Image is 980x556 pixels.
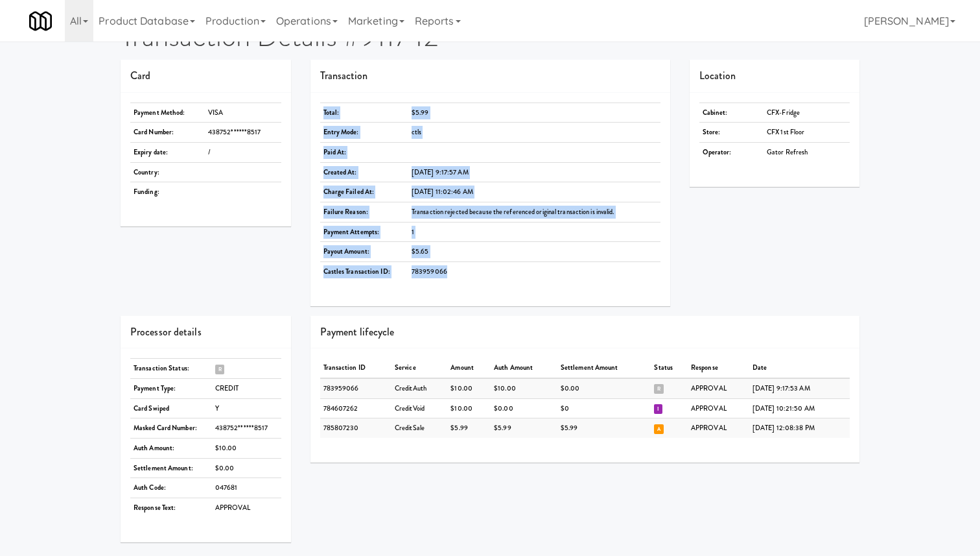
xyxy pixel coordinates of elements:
[205,142,281,162] td: /
[408,262,660,282] td: 783959066
[408,222,660,242] td: 1
[391,358,447,378] th: Service
[703,108,728,117] strong: Cabinet:
[212,398,281,418] td: Y
[134,108,185,117] strong: Payment Method:
[323,267,390,276] strong: Castles Transaction ID:
[212,478,281,498] td: 047681
[205,103,281,123] td: VISA
[749,358,850,378] th: Date
[320,398,391,418] td: 784607262
[212,498,281,518] td: APPROVAL
[408,182,660,202] td: [DATE] 11:02:46 AM
[323,108,340,117] strong: Total:
[557,418,651,438] td: $5.99
[134,167,159,177] strong: Country:
[134,147,168,157] strong: Expiry date:
[323,167,357,177] strong: Created At:
[447,418,491,438] td: $5.99
[134,483,166,492] strong: Auth Code:
[212,458,281,478] td: $0.00
[408,162,660,182] td: [DATE] 9:17:57 AM
[134,463,193,473] strong: Settlement Amount:
[212,378,281,398] td: CREDIT
[654,384,664,394] span: R
[557,358,651,378] th: Settlement Amount
[134,187,159,197] strong: Funding:
[764,142,850,162] td: Gator Refresh
[703,127,721,137] strong: Store:
[310,316,860,349] div: Payment lifecycle
[690,60,860,93] div: Location
[654,424,664,434] span: A
[121,316,291,349] div: Processor details
[134,443,174,453] strong: Auth Amount:
[703,147,732,157] strong: Operator:
[447,378,491,398] td: $10.00
[323,247,369,256] strong: Payout Amount:
[134,503,176,513] strong: Response Text:
[134,383,176,393] strong: Payment Type:
[651,358,688,378] th: Status
[323,227,380,237] strong: Payment Attempts:
[764,103,850,123] td: CFX-Fridge
[310,60,670,93] div: Transaction
[134,404,169,413] strong: Card Swiped
[323,187,375,197] strong: Charge Failed At:
[121,20,859,53] h2: Transaction Details #911742
[688,378,749,398] td: APPROVAL
[749,378,850,398] td: [DATE] 9:17:53 AM
[688,398,749,418] td: APPROVAL
[408,123,660,143] td: ctls
[320,358,391,378] th: Transaction ID
[408,103,660,123] td: $5.99
[323,127,359,137] strong: Entry Mode:
[134,127,174,137] strong: Card Number:
[688,358,749,378] th: Response
[749,418,850,438] td: [DATE] 12:08:38 PM
[121,60,291,93] div: Card
[391,398,447,418] td: CreditVoid
[391,378,447,398] td: CreditAuth
[408,242,660,262] td: $5.65
[557,378,651,398] td: $0.00
[323,147,347,157] strong: Paid At:
[557,398,651,418] td: $0
[491,358,557,378] th: Auth Amount
[215,365,225,374] span: R
[447,358,491,378] th: Amount
[447,398,491,418] td: $10.00
[134,363,189,373] strong: Transaction Status:
[323,207,369,217] strong: Failure Reason:
[134,423,197,433] strong: Masked Card Number:
[320,418,391,438] td: 785807230
[749,398,850,418] td: [DATE] 10:21:50 AM
[491,378,557,398] td: $10.00
[491,418,557,438] td: $5.99
[491,398,557,418] td: $0.00
[391,418,447,438] td: CreditSale
[320,378,391,398] td: 783959066
[764,123,850,143] td: CFX 1st Floor
[408,202,660,222] td: Transaction rejected because the referenced original transaction is invalid.
[29,10,52,32] img: Micromart
[212,439,281,459] td: $10.00
[654,404,662,414] span: I
[688,418,749,438] td: APPROVAL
